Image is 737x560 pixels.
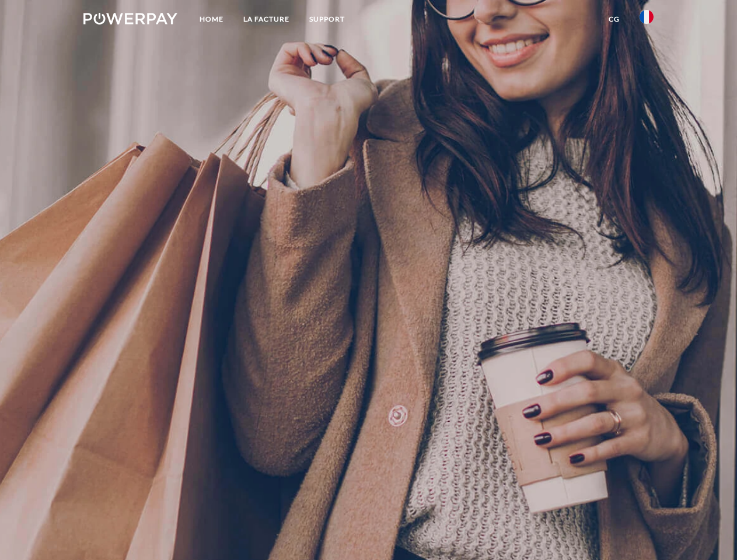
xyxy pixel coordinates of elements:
[233,9,299,30] a: LA FACTURE
[83,13,177,24] img: logo-powerpay-white.svg
[190,9,233,30] a: Home
[299,9,355,30] a: Support
[640,10,654,24] img: fr
[599,9,630,30] a: CG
